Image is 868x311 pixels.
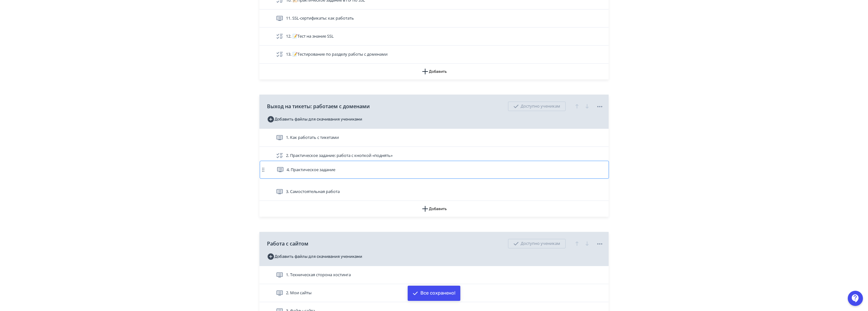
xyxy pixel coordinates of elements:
[267,252,362,262] button: Добавить файлы для скачивания учениками
[259,201,609,217] button: Добавить
[267,103,370,110] span: Выход на тикеты: работаем с доменами
[508,102,566,111] div: Доступно ученикам
[508,239,566,248] div: Доступно ученикам
[267,240,308,247] span: Работа с сайтом
[420,290,456,296] div: Все сохранено!
[259,64,609,79] button: Добавить
[267,114,362,124] button: Добавить файлы для скачивания учениками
